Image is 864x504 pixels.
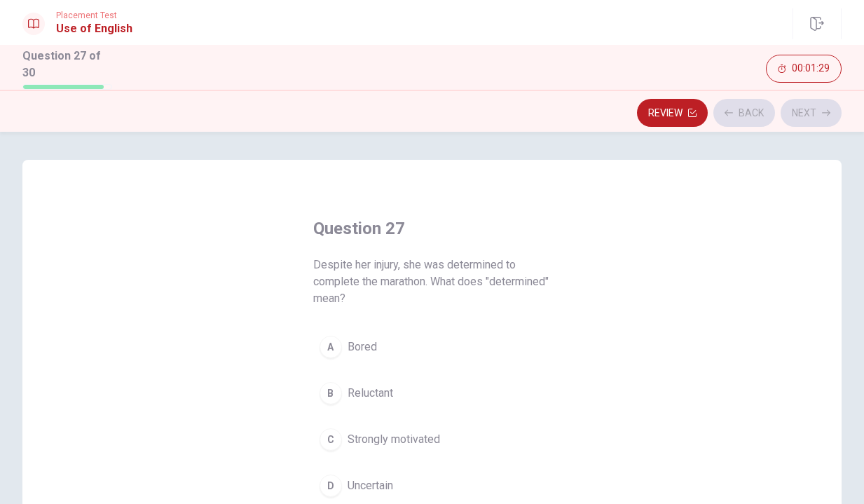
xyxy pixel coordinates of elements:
[313,468,551,503] button: DUncertain
[320,475,342,497] div: D
[313,329,551,365] button: ABored
[348,477,393,494] span: Uncertain
[348,385,393,402] span: Reluctant
[313,422,551,457] button: CStrongly motivated
[313,376,551,411] button: BReluctant
[313,217,551,240] h4: Question 27
[320,336,342,358] div: A
[637,99,708,127] button: Review
[792,63,830,74] span: 00:01:29
[348,339,377,355] span: Bored
[22,48,112,81] h1: Question 27 of 30
[56,20,132,37] h1: Use of English
[313,257,551,307] span: Despite her injury, she was determined to complete the marathon. What does "determined" mean?
[348,431,440,448] span: Strongly motivated
[766,55,842,83] button: 00:01:29
[320,382,342,404] div: B
[320,428,342,451] div: C
[56,11,132,20] span: Placement Test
